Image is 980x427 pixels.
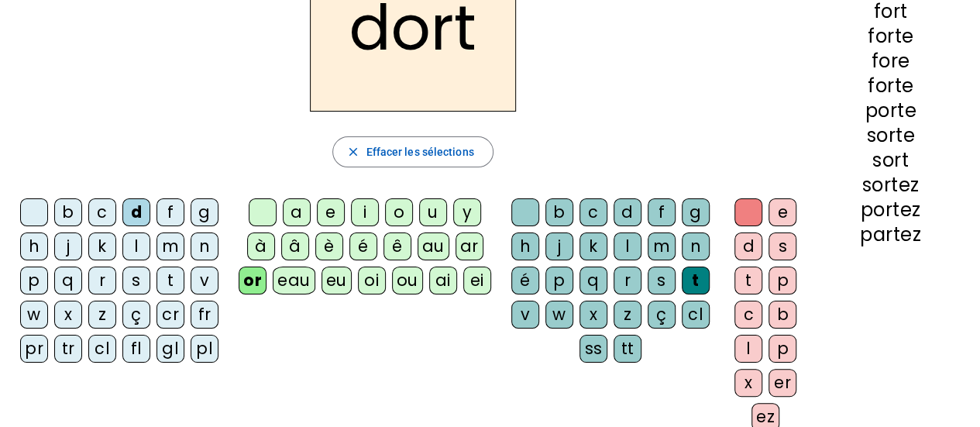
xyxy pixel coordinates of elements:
div: cr [156,301,184,329]
div: ê [383,232,411,260]
div: tt [614,335,641,363]
div: t [734,267,762,294]
div: sort [826,151,955,170]
div: s [769,232,796,260]
div: au [418,232,449,260]
div: x [734,369,762,397]
div: p [769,335,796,363]
div: v [191,267,218,294]
div: è [315,232,343,260]
div: â [281,232,309,260]
div: j [54,232,82,260]
div: s [122,267,150,294]
div: sortez [826,176,955,195]
div: fr [191,301,218,329]
div: p [20,267,48,294]
div: c [579,198,607,226]
div: ss [579,335,607,363]
div: n [682,232,710,260]
div: forte [826,77,955,95]
div: p [545,267,573,294]
div: fort [826,2,955,21]
div: eau [273,267,315,294]
div: p [769,267,796,294]
div: à [247,232,275,260]
div: a [283,198,311,226]
div: ar [456,232,483,260]
div: n [191,232,218,260]
div: q [54,267,82,294]
div: partez [826,226,955,244]
div: j [545,232,573,260]
div: h [20,232,48,260]
button: Effacer les sélections [332,136,493,167]
div: t [156,267,184,294]
div: c [88,198,116,226]
div: w [545,301,573,329]
div: d [122,198,150,226]
div: or [239,267,266,294]
div: oi [358,267,386,294]
div: s [648,267,676,294]
div: g [191,198,218,226]
div: v [511,301,539,329]
div: fl [122,335,150,363]
div: u [419,198,447,226]
div: m [156,232,184,260]
div: er [769,369,796,397]
div: pl [191,335,218,363]
div: pr [20,335,48,363]
div: o [385,198,413,226]
div: porte [826,102,955,120]
div: cl [88,335,116,363]
div: h [511,232,539,260]
div: sorte [826,126,955,145]
div: tr [54,335,82,363]
div: é [349,232,377,260]
div: b [54,198,82,226]
div: d [614,198,641,226]
div: fore [826,52,955,71]
div: cl [682,301,710,329]
div: b [545,198,573,226]
div: eu [322,267,352,294]
div: t [682,267,710,294]
div: e [769,198,796,226]
div: l [122,232,150,260]
div: z [614,301,641,329]
div: r [614,267,641,294]
mat-icon: close [346,145,359,159]
div: ou [392,267,423,294]
div: y [453,198,481,226]
div: q [579,267,607,294]
div: l [734,335,762,363]
div: x [54,301,82,329]
div: w [20,301,48,329]
div: c [734,301,762,329]
div: i [351,198,379,226]
div: gl [156,335,184,363]
div: é [511,267,539,294]
div: d [734,232,762,260]
div: ei [463,267,491,294]
div: ç [648,301,676,329]
div: ai [429,267,457,294]
div: b [769,301,796,329]
div: portez [826,201,955,219]
div: m [648,232,676,260]
div: l [614,232,641,260]
div: x [579,301,607,329]
div: r [88,267,116,294]
div: e [317,198,345,226]
div: forte [826,27,955,46]
div: f [648,198,676,226]
div: z [88,301,116,329]
div: g [682,198,710,226]
div: f [156,198,184,226]
span: Effacer les sélections [366,143,473,161]
div: k [88,232,116,260]
div: k [579,232,607,260]
div: ç [122,301,150,329]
